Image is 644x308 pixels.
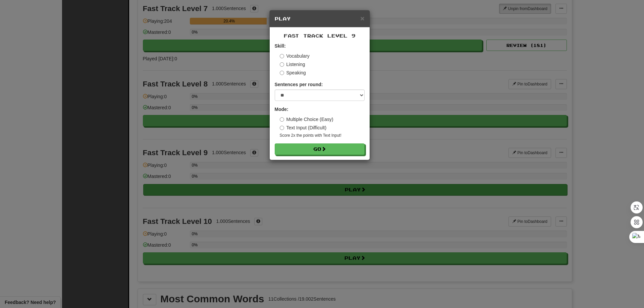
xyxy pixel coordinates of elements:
[280,124,327,131] label: Text Input (Difficult)
[360,14,364,22] span: ×
[280,133,365,138] small: Score 2x the points with Text Input !
[280,62,284,67] input: Listening
[280,53,310,59] label: Vocabulary
[284,33,356,39] span: Fast Track Level 9
[280,61,305,68] label: Listening
[280,69,306,76] label: Speaking
[275,15,365,22] h5: Play
[280,71,284,75] input: Speaking
[275,143,365,155] button: Go
[275,107,288,112] strong: Mode:
[275,81,323,88] label: Sentences per round:
[280,117,284,122] input: Multiple Choice (Easy)
[280,116,333,123] label: Multiple Choice (Easy)
[280,54,284,58] input: Vocabulary
[360,15,364,22] button: Close
[280,126,284,130] input: Text Input (Difficult)
[275,43,286,49] strong: Skill:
